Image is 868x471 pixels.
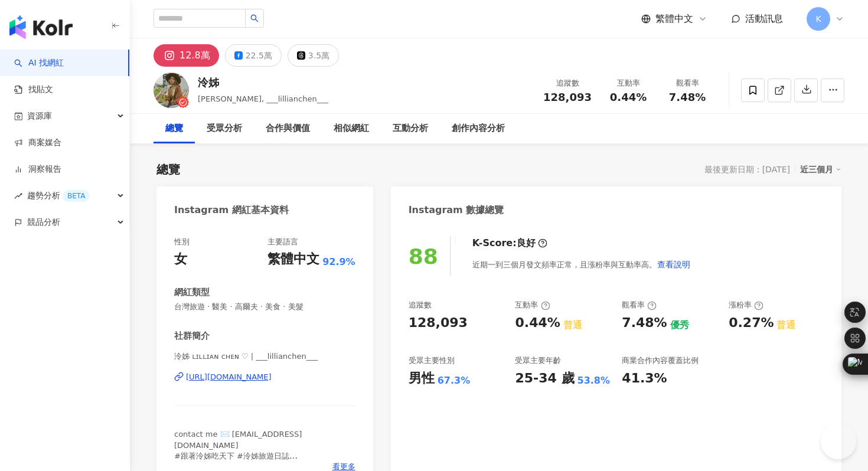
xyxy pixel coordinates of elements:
div: 53.8% [577,374,611,387]
div: 受眾主要性別 [409,355,455,366]
div: 12.8萬 [180,47,210,64]
img: KOL Avatar [154,73,189,108]
div: [URL][DOMAIN_NAME] [186,372,272,382]
div: 7.48% [622,314,667,332]
span: 活動訊息 [745,13,783,24]
img: logo [9,15,73,39]
div: 0.44% [515,314,560,332]
div: BETA [63,190,90,202]
div: 追蹤數 [409,300,432,310]
div: Instagram 網紅基本資料 [174,204,289,217]
span: 128,093 [543,91,592,103]
div: 受眾主要年齡 [515,355,561,366]
div: 追蹤數 [543,77,592,89]
div: 總覽 [156,161,180,178]
span: [PERSON_NAME], ___lillianchen___ [198,94,328,103]
button: 3.5萬 [288,44,339,67]
span: 92.9% [322,256,355,269]
span: 7.48% [669,91,706,103]
a: searchAI 找網紅 [14,57,64,69]
iframe: Help Scout Beacon - Open [821,424,856,459]
div: 觀看率 [622,300,657,310]
div: 近期一到三個月發文頻率正常，且漲粉率與互動率高。 [472,253,691,276]
span: 繁體中文 [655,12,693,25]
span: rise [14,192,22,200]
div: 總覽 [165,122,183,136]
span: 資源庫 [27,103,52,129]
div: 泠姊 [198,75,328,90]
div: 主要語言 [267,237,298,247]
div: Instagram 數據總覽 [409,204,504,217]
div: 普通 [563,319,582,332]
span: 台灣旅遊 · 醫美 · 高爾夫 · 美食 · 美髮 [174,302,355,312]
div: 88 [409,244,438,269]
div: 22.5萬 [246,47,272,64]
span: 競品分析 [27,209,60,235]
span: 查看說明 [657,260,690,269]
div: 25-34 歲 [515,369,574,388]
div: 女 [174,250,187,269]
div: 男性 [409,369,435,388]
div: 67.3% [438,374,471,387]
div: 普通 [776,319,795,332]
div: 互動率 [515,300,550,310]
div: 相似網紅 [334,122,369,136]
div: 128,093 [409,314,468,332]
div: 受眾分析 [207,122,242,136]
a: [URL][DOMAIN_NAME] [174,372,355,382]
a: 找貼文 [14,84,53,96]
a: 洞察報告 [14,163,61,175]
span: search [250,14,259,22]
div: 社群簡介 [174,330,210,342]
div: 互動率 [606,77,651,89]
div: 性別 [174,237,190,247]
a: 商案媒合 [14,137,61,149]
div: 優秀 [670,319,689,332]
div: 互動分析 [393,122,428,136]
div: 近三個月 [800,162,841,177]
div: 合作與價值 [266,122,310,136]
button: 22.5萬 [225,44,282,67]
span: K [815,12,821,25]
button: 查看說明 [657,253,691,276]
div: 創作內容分析 [452,122,505,136]
span: 趨勢分析 [27,182,90,209]
div: 3.5萬 [308,47,329,64]
div: 繁體中文 [267,250,319,269]
div: K-Score : [472,237,547,250]
div: 0.27% [729,314,774,332]
div: 觀看率 [665,77,710,89]
span: 0.44% [610,91,647,103]
div: 41.3% [622,369,667,388]
button: 12.8萬 [154,44,219,67]
span: 泠姊 ʟɪʟʟɪᴀɴ ᴄʜᴇɴ ♡ | ___lillianchen___ [174,351,355,362]
div: 最後更新日期：[DATE] [704,165,790,174]
div: 良好 [517,237,536,250]
div: 商業合作內容覆蓋比例 [622,355,699,366]
div: 網紅類型 [174,286,210,299]
div: 漲粉率 [729,300,763,310]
